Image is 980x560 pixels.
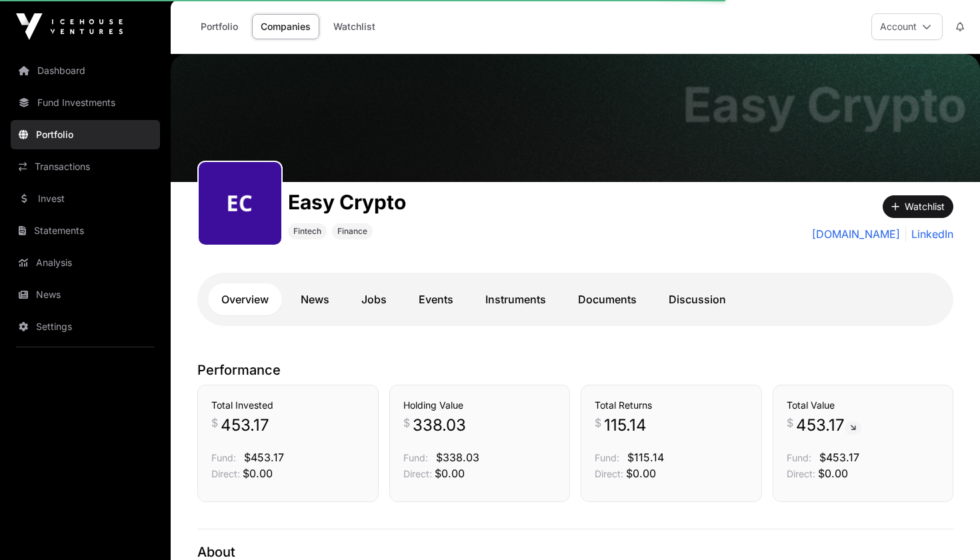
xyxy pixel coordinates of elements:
span: Direct: [211,468,240,479]
span: $0.00 [243,467,273,480]
span: Direct: [787,468,815,479]
button: Watchlist [883,195,953,218]
a: Events [405,283,467,315]
span: Finance [337,226,367,237]
img: Icehouse Ventures Logo [16,13,123,40]
iframe: Chat Widget [913,496,980,560]
span: Fund: [787,452,811,463]
a: Instruments [472,283,559,315]
span: 338.03 [413,415,466,436]
a: Analysis [11,248,160,277]
span: $453.17 [819,451,859,464]
a: Statements [11,216,160,245]
span: Fund: [595,452,619,463]
span: Direct: [595,468,623,479]
span: 115.14 [604,415,647,436]
span: Fund: [403,452,428,463]
span: 453.17 [796,415,861,436]
nav: Tabs [208,283,943,315]
a: Fund Investments [11,88,160,117]
span: $338.03 [436,451,479,464]
p: Performance [197,361,953,379]
span: $0.00 [435,467,465,480]
a: Watchlist [325,14,384,39]
span: Fund: [211,452,236,463]
a: Transactions [11,152,160,181]
h1: Easy Crypto [683,81,967,129]
a: Jobs [348,283,400,315]
img: easy-crypto302.png [204,167,276,239]
span: $0.00 [626,467,656,480]
a: Settings [11,312,160,341]
a: [DOMAIN_NAME] [812,226,900,242]
span: $0.00 [818,467,848,480]
span: $115.14 [627,451,664,464]
a: Documents [565,283,650,315]
span: $ [787,415,793,431]
a: Companies [252,14,319,39]
h3: Total Invested [211,399,365,412]
a: Discussion [655,283,739,315]
img: Easy Crypto [171,54,980,182]
a: Dashboard [11,56,160,85]
h3: Total Returns [595,399,748,412]
a: Overview [208,283,282,315]
span: $453.17 [244,451,284,464]
a: LinkedIn [905,226,953,242]
button: Account [871,13,943,40]
span: 453.17 [221,415,269,436]
span: $ [403,415,410,431]
span: $ [211,415,218,431]
span: Direct: [403,468,432,479]
h3: Holding Value [403,399,557,412]
h1: Easy Crypto [288,190,406,214]
a: Portfolio [11,120,160,149]
span: Fintech [293,226,321,237]
a: News [11,280,160,309]
a: Portfolio [192,14,247,39]
span: $ [595,415,601,431]
a: Invest [11,184,160,213]
a: News [287,283,343,315]
h3: Total Value [787,399,940,412]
